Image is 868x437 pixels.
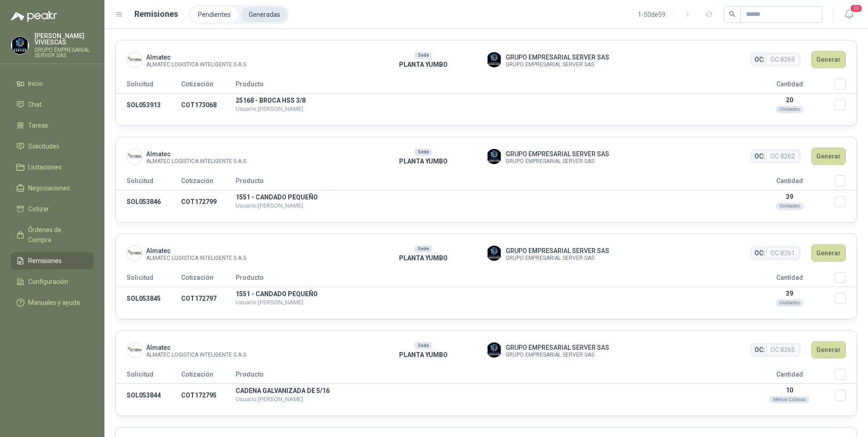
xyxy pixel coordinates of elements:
th: Cotización [181,79,236,94]
span: Negociaciones [28,183,70,193]
a: Manuales y ayuda [11,294,94,311]
td: SOL053844 [116,384,181,407]
th: Producto [236,369,744,384]
p: PLANTA YUMBO [360,253,486,263]
div: Sede [414,342,433,349]
span: OC 8261 [766,248,799,258]
img: Logo peakr [11,11,57,22]
td: COT172795 [181,384,236,407]
a: Negociaciones [11,179,94,197]
span: GRUPO EMPRESARIAL SERVER SAS [506,353,609,358]
img: Company Logo [487,246,502,261]
span: OC: [755,151,765,161]
a: Pendientes [191,7,238,22]
td: COT172799 [181,190,236,214]
p: 25168 - BROCA HSS 3/8 [236,97,744,104]
a: Órdenes de Compra [11,221,94,248]
span: OC 8269 [766,54,799,65]
p: CADENA GALVANIZADA DE 5/16 [236,387,744,394]
span: Usuario: [PERSON_NAME] [236,396,303,402]
span: ALMATEC LOGISTICA INTELIGENTE S.A.S [146,256,246,261]
span: OC: [755,55,765,65]
img: Company Logo [487,149,502,164]
div: Metros Cúbicos [769,396,809,403]
th: Cantidad [744,369,835,384]
button: Generar [811,148,846,165]
span: ALMATEC LOGISTICA INTELIGENTE S.A.S [146,353,246,358]
span: OC: [755,248,765,258]
a: Chat [11,96,94,113]
div: Unidades [776,203,804,210]
span: GRUPO EMPRESARIAL SERVER SAS [506,62,609,67]
button: 25 [841,6,857,23]
div: Sede [414,245,433,253]
th: Cotización [181,175,236,190]
th: Producto [236,79,744,94]
span: GRUPO EMPRESARIAL SERVER SAS [506,256,609,261]
p: 1551 - CANDADO PEQUEÑO [236,291,744,297]
span: ALMATEC LOGISTICA INTELIGENTE S.A.S [146,159,246,164]
th: Seleccionar/deseleccionar [835,175,857,190]
th: Cotización [181,272,236,287]
p: 1551 - CANDADO PEQUEÑO [236,194,744,200]
th: Seleccionar/deseleccionar [835,272,857,287]
td: Seleccionar/deseleccionar [835,384,857,407]
button: Generar [811,341,846,358]
p: 39 [744,290,835,297]
span: Usuario: [PERSON_NAME] [236,105,303,112]
p: [PERSON_NAME] VIVIESCAS [35,33,94,45]
div: Unidades [776,299,804,307]
span: Configuración [28,277,68,287]
th: Seleccionar/deseleccionar [835,369,857,384]
span: Almatec [146,149,246,159]
a: Configuración [11,273,94,290]
img: Company Logo [127,343,142,358]
p: 20 [744,96,835,104]
td: SOL053846 [116,190,181,214]
span: GRUPO EMPRESARIAL SERVER SAS [506,159,609,164]
td: SOL053913 [116,94,181,117]
a: Solicitudes [11,138,94,155]
a: Generadas [242,7,287,22]
th: Cantidad [744,272,835,287]
span: Almatec [146,246,246,256]
span: OC 8262 [766,151,799,162]
span: Inicio [28,79,43,89]
span: Usuario: [PERSON_NAME] [236,202,303,209]
button: Generar [811,244,846,262]
span: Remisiones [28,256,62,266]
span: GRUPO EMPRESARIAL SERVER SAS [506,343,609,353]
th: Producto [236,272,744,287]
a: Inicio [11,75,94,92]
img: Company Logo [487,343,502,358]
img: Company Logo [127,149,142,164]
p: 10 [744,387,835,394]
th: Solicitud [116,175,181,190]
a: Remisiones [11,252,94,269]
span: search [729,11,735,17]
a: Licitaciones [11,159,94,176]
th: Cotización [181,369,236,384]
a: Cotizar [11,200,94,218]
th: Producto [236,175,744,190]
th: Cantidad [744,175,835,190]
p: PLANTA YUMBO [360,156,486,166]
th: Seleccionar/deseleccionar [835,79,857,94]
p: 39 [744,193,835,200]
span: Licitaciones [28,162,62,172]
span: Usuario: [PERSON_NAME] [236,299,303,306]
span: ALMATEC LOGISTICA INTELIGENTE S.A.S [146,62,246,67]
span: Almatec [146,343,246,353]
td: Seleccionar/deseleccionar [835,190,857,214]
th: Cantidad [744,79,835,94]
span: Tareas [28,120,48,130]
img: Company Logo [487,52,502,67]
span: Solicitudes [28,141,59,151]
img: Company Logo [127,246,142,261]
div: Sede [414,52,433,59]
span: GRUPO EMPRESARIAL SERVER SAS [506,149,609,159]
span: GRUPO EMPRESARIAL SERVER SAS [506,52,609,62]
p: GRUPO EMPRESARIAL SERVER SAS [35,47,94,58]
